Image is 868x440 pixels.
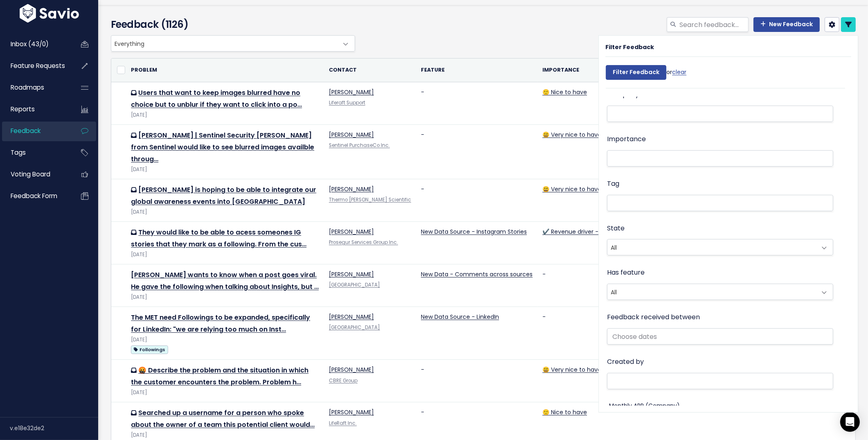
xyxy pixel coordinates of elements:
span: Everything [111,36,338,51]
a: clear [672,68,686,76]
label: Monthly ARR (Company) [609,401,680,411]
input: Filter Feedback [606,65,666,80]
strong: Filter Feedback [605,43,654,51]
div: [DATE] [131,208,319,217]
a: The MET need Followings to be expanded, specifically for LinkedIn: "we are relying too much on Inst… [131,313,310,334]
a: Users that want to keep images blurred have no choice but to unblur if they want to click into a po… [131,88,302,109]
span: All [607,284,833,300]
a: [PERSON_NAME] [329,88,374,96]
a: [PERSON_NAME] | Sentinel Security [PERSON_NAME] from Sentinel would like to see blurred images av... [131,131,314,164]
a: 😃 Very nice to have [542,185,601,193]
div: [DATE] [131,336,319,344]
a: Inbox (43/0) [2,35,68,54]
a: LifeRaft Inc. [329,420,357,426]
label: State [607,223,625,235]
th: Problem [126,59,324,82]
span: Feedback form [11,192,57,200]
a: 🤬 Describe the problem and the situation in which the customer encounters the problem. Problem h… [131,366,308,387]
div: or [606,61,686,88]
a: [GEOGRAPHIC_DATA] [329,282,380,288]
span: Followings [131,345,168,354]
a: Thermo [PERSON_NAME] Scientific [329,196,411,203]
a: 😃 Very nice to have [542,131,601,139]
span: Inbox (43/0) [11,40,49,48]
td: - [416,360,537,402]
td: - [537,307,632,360]
input: Choose dates [607,328,833,345]
a: New Feedback [753,17,820,32]
span: Feature Requests [11,61,65,70]
span: All [607,284,816,300]
a: [PERSON_NAME] [329,228,374,236]
label: Has feature [607,267,645,279]
a: [PERSON_NAME] [329,131,374,139]
a: [PERSON_NAME] [329,408,374,416]
div: [DATE] [131,165,319,174]
td: - [416,125,537,179]
span: Everything [111,35,355,52]
div: v.e18e32de2 [10,417,98,439]
span: Tags [11,148,26,157]
label: Feedback received between [607,311,700,323]
div: [DATE] [131,431,319,440]
div: [DATE] [131,250,319,259]
a: 😃 Very nice to have [542,366,601,374]
a: [PERSON_NAME] [329,270,374,278]
span: Voting Board [11,170,50,178]
a: Feedback [2,122,68,140]
a: Searched up a username for a person who spoke about the owner of a team this potential client would… [131,408,315,429]
div: [DATE] [131,111,319,120]
th: Contact [324,59,416,82]
a: [PERSON_NAME] [329,313,374,321]
a: [PERSON_NAME] [329,366,374,374]
a: Tags [2,143,68,162]
span: Feedback [11,126,40,135]
div: Open Intercom Messenger [840,412,860,432]
span: All [607,239,833,255]
a: Roadmaps [2,78,68,97]
div: [DATE] [131,293,319,302]
div: [DATE] [131,388,319,397]
th: Feature [416,59,537,82]
span: All [607,239,816,255]
label: Created by [607,356,644,368]
a: Liferaft Support [329,99,365,106]
a: Reports [2,100,68,119]
a: New Data Source - Instagram Stories [421,228,527,236]
a: Voting Board [2,165,68,184]
a: CBRE Group [329,377,358,384]
a: ✔️ Revenue driver - retention [542,228,627,236]
a: New Data - Comments across sources [421,270,533,278]
a: Followings [131,344,168,354]
a: Feature Requests [2,56,68,75]
a: Prosegur Services Group Inc. [329,239,398,246]
a: Feedback form [2,187,68,205]
td: - [416,179,537,222]
img: logo-white.9d6f32f41409.svg [18,4,81,23]
span: Roadmaps [11,83,44,92]
a: Sentinel PurchaseCo Inc. [329,142,390,149]
td: - [537,264,632,307]
a: 🙂 Nice to have [542,408,587,416]
a: 🙂 Nice to have [542,88,587,96]
a: [PERSON_NAME] is hoping to be able to integrate our global awareness events into [GEOGRAPHIC_DATA] [131,185,316,206]
label: Tag [607,178,619,190]
a: [GEOGRAPHIC_DATA] [329,324,380,331]
a: New Data Source - LinkedIn [421,313,499,321]
a: [PERSON_NAME] [329,185,374,193]
a: [PERSON_NAME] wants to know when a post goes viral. He gave the following when talking about Insi... [131,270,319,291]
span: Reports [11,105,35,113]
td: - [416,82,537,125]
a: They would like to be able to acess someones IG stories that they mark as a following. From the cus… [131,228,306,249]
input: Search feedback... [679,17,749,32]
label: Importance [607,133,646,145]
th: Importance [537,59,632,82]
h4: Feedback (1126) [111,17,351,32]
